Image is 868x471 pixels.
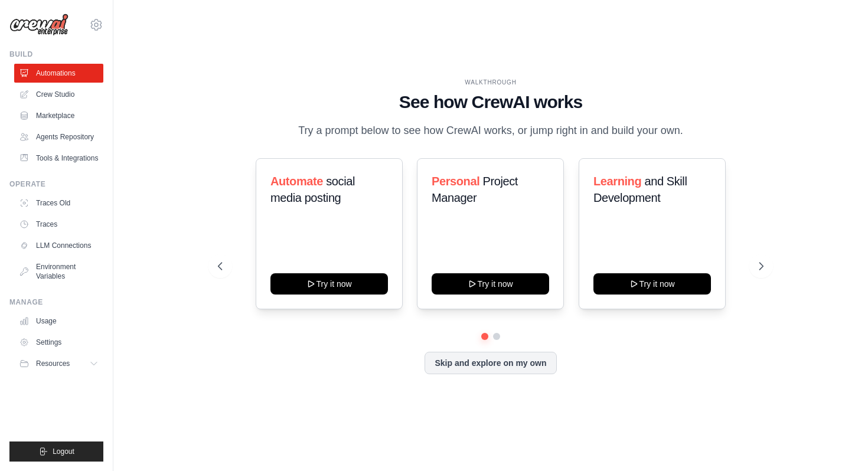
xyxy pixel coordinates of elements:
button: Resources [14,354,103,373]
button: Skip and explore on my own [425,352,556,374]
a: Usage [14,312,103,331]
a: Automations [14,64,103,83]
div: WALKTHROUGH [218,78,763,87]
div: Manage [9,297,103,307]
button: Logout [9,441,103,462]
span: Learning [593,175,641,188]
a: Settings [14,333,103,352]
a: Agents Repository [14,127,103,146]
a: Marketplace [14,106,103,125]
img: Logo [9,14,68,36]
div: Operate [9,179,103,189]
a: LLM Connections [14,236,103,255]
a: Environment Variables [14,257,103,286]
span: Personal [432,175,479,188]
span: Resources [36,359,70,368]
span: Logout [53,447,74,456]
a: Crew Studio [14,85,103,104]
button: Try it now [432,273,549,295]
a: Traces Old [14,194,103,212]
div: Build [9,50,103,59]
a: Tools & Integrations [14,149,103,168]
span: Automate [270,175,323,188]
a: Traces [14,215,103,234]
button: Try it now [593,273,711,295]
h1: See how CrewAI works [218,91,763,113]
button: Try it now [270,273,388,295]
span: and Skill Development [593,175,687,204]
p: Try a prompt below to see how CrewAI works, or jump right in and build your own. [292,122,689,139]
